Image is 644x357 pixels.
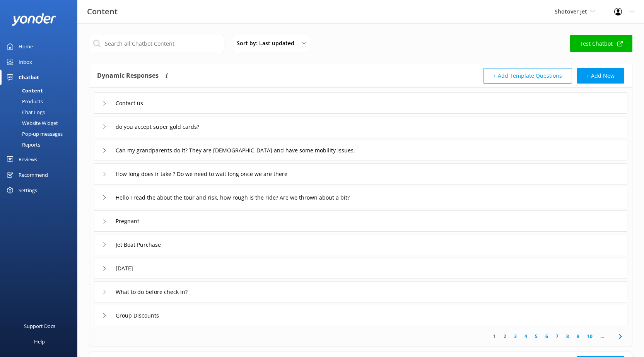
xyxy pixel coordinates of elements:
[5,96,77,107] a: Products
[5,139,77,150] a: Reports
[237,39,299,48] span: Sort by: Last updated
[19,70,39,85] div: Chatbot
[577,68,624,84] button: + Add New
[596,333,608,340] span: ...
[5,107,45,118] div: Chat Logs
[5,128,63,139] div: Pop-up messages
[19,167,48,183] div: Recommend
[573,333,583,340] a: 9
[510,333,521,340] a: 3
[19,54,32,70] div: Inbox
[583,333,596,340] a: 10
[12,13,56,26] img: yonder-white-logo.png
[5,85,77,96] a: Content
[5,118,58,128] div: Website Widget
[5,118,77,128] a: Website Widget
[570,35,632,52] a: Test Chatbot
[19,152,37,167] div: Reviews
[542,333,552,340] a: 6
[19,39,33,54] div: Home
[531,333,542,340] a: 5
[97,68,159,84] h4: Dynamic Responses
[5,107,77,118] a: Chat Logs
[552,333,562,340] a: 7
[34,334,45,349] div: Help
[500,333,510,340] a: 2
[24,318,55,334] div: Support Docs
[19,183,37,198] div: Settings
[562,333,573,340] a: 8
[5,96,43,107] div: Products
[483,68,572,84] button: + Add Template Questions
[521,333,531,340] a: 4
[89,35,224,52] input: Search all Chatbot Content
[555,8,587,15] span: Shotover Jet
[5,85,43,96] div: Content
[5,139,40,150] div: Reports
[489,333,500,340] a: 1
[87,5,118,18] h3: Content
[5,128,77,139] a: Pop-up messages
